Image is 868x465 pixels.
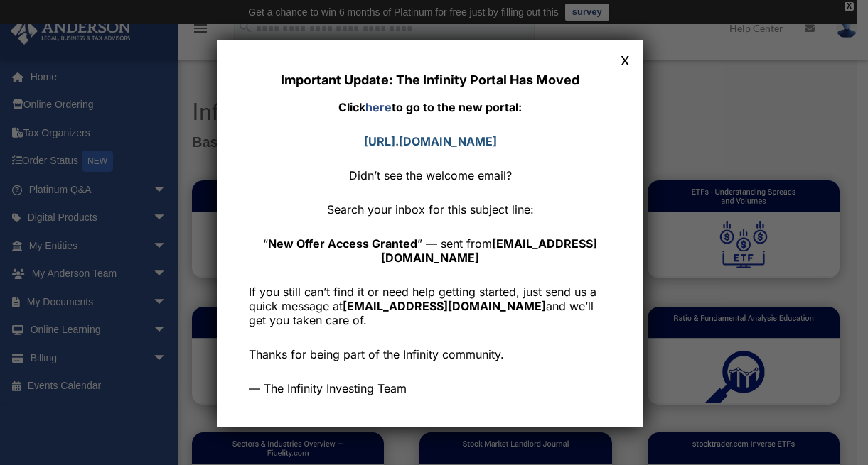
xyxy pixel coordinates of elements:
[249,347,611,361] p: Thanks for being part of the Infinity community.
[338,100,522,114] strong: Click to go to the new portal:
[249,381,611,395] p: — The Infinity Investing Team
[249,285,611,327] p: If you still can’t find it or need help getting started, just send us a quick message at and we’l...
[268,236,417,251] strong: New Offer Access Granted
[364,134,497,148] a: [URL].[DOMAIN_NAME]
[249,72,611,87] div: Important Update: The Infinity Portal Has Moved
[616,50,634,68] button: Close
[249,202,611,217] p: Search your inbox for this subject line:
[249,168,611,182] p: Didn’t see the welcome email?
[364,134,497,148] strong: [URL]. [DOMAIN_NAME]
[249,236,611,265] p: “ ” — sent from
[365,100,392,114] a: here
[343,299,546,313] strong: [EMAIL_ADDRESS][DOMAIN_NAME]
[381,236,597,265] strong: [EMAIL_ADDRESS][DOMAIN_NAME]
